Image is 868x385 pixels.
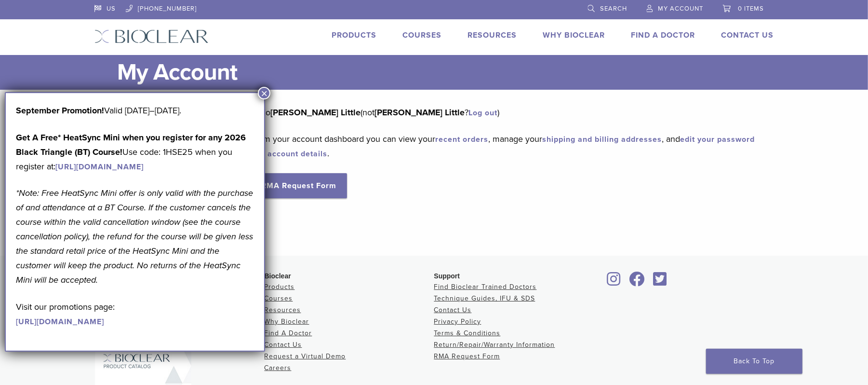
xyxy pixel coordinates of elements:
[434,317,481,326] a: Privacy Policy
[374,107,465,118] strong: [PERSON_NAME] Little
[332,30,377,40] a: Products
[650,277,670,287] a: Bioclear
[251,105,759,120] p: Hello (not ? )
[468,30,517,40] a: Resources
[543,30,605,40] a: Why Bioclear
[265,329,312,337] a: Find A Doctor
[265,364,292,372] a: Careers
[265,306,301,314] a: Resources
[434,329,501,337] a: Terms & Conditions
[604,277,624,287] a: Bioclear
[265,272,291,280] span: Bioclear
[434,283,537,291] a: Find Bioclear Trained Doctors
[435,135,488,144] a: recent orders
[16,130,254,174] p: Use code: 1HSE25 when you register at:
[468,108,497,118] a: Log out
[434,294,535,302] a: Technique Guides, IFU & SDS
[434,306,472,314] a: Contact Us
[270,107,361,118] strong: [PERSON_NAME] Little
[16,188,253,285] em: *Note: Free HeatSync Mini offer is only valid with the purchase of and attendance at a BT Course....
[265,341,302,349] a: Contact Us
[738,5,764,13] span: 0 items
[658,5,704,13] span: My Account
[434,341,555,349] a: Return/Repair/Warranty Information
[251,132,759,161] p: From your account dashboard you can view your , manage your , and .
[403,30,442,40] a: Courses
[542,135,662,144] a: shipping and billing addresses
[55,162,144,172] a: [URL][DOMAIN_NAME]
[626,277,648,287] a: Bioclear
[265,294,293,302] a: Courses
[706,349,802,374] a: Back To Top
[631,30,695,40] a: Find A Doctor
[118,55,774,90] h1: My Account
[16,317,104,327] a: [URL][DOMAIN_NAME]
[251,173,347,198] a: RMA Request Form
[265,352,346,360] a: Request a Virtual Demo
[265,317,309,326] a: Why Bioclear
[434,272,460,280] span: Support
[16,105,104,116] b: September Promotion!
[265,283,295,291] a: Products
[258,87,270,99] button: Close
[434,352,500,360] a: RMA Request Form
[721,30,774,40] a: Contact Us
[16,300,254,329] p: Visit our promotions page:
[601,5,628,13] span: Search
[16,132,246,157] strong: Get A Free* HeatSync Mini when you register for any 2026 Black Triangle (BT) Course!
[16,103,254,118] p: Valid [DATE]–[DATE].
[94,29,209,43] img: Bioclear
